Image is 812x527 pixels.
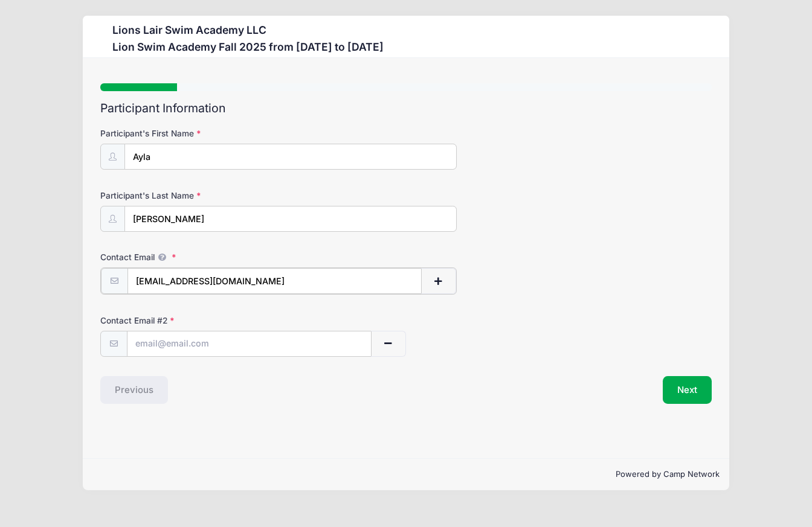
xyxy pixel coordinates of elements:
[100,190,304,202] label: Participant's Last Name
[100,315,304,327] label: Contact Email #
[124,144,457,170] input: Participant's First Name
[163,316,167,325] span: 2
[112,40,384,53] h3: Lion Swim Academy Fall 2025 from [DATE] to [DATE]
[100,127,304,139] label: Participant's First Name
[127,268,422,294] input: email@email.com
[124,206,457,232] input: Participant's Last Name
[127,331,372,357] input: email@email.com
[92,468,720,481] p: Powered by Camp Network
[112,24,384,36] h3: Lions Lair Swim Academy LLC
[100,251,304,263] label: Contact Email
[100,101,712,115] h2: Participant Information
[663,376,712,404] button: Next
